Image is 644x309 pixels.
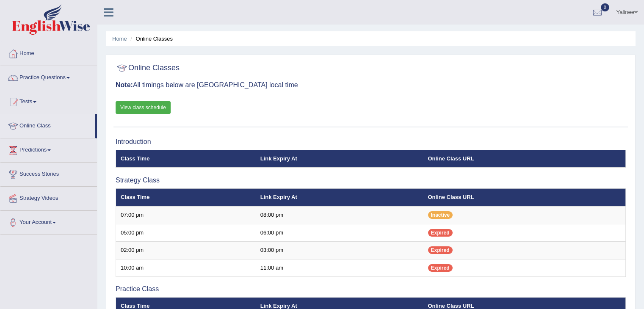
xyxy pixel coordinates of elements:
[0,163,97,184] a: Success Stories
[256,206,423,224] td: 08:00 pm
[116,101,171,114] a: View class schedule
[256,224,423,242] td: 06:00 pm
[0,90,97,111] a: Tests
[428,264,453,272] span: Expired
[0,187,97,208] a: Strategy Videos
[428,211,453,219] span: Inactive
[256,188,423,206] th: Link Expiry At
[0,211,97,232] a: Your Account
[116,62,180,74] h2: Online Classes
[116,138,626,146] h3: Introduction
[116,206,256,224] td: 07:00 pm
[0,114,95,135] a: Online Class
[256,242,423,259] td: 03:00 pm
[601,3,609,11] span: 0
[116,81,133,88] b: Note:
[116,177,626,184] h3: Strategy Class
[112,36,127,42] a: Home
[0,66,97,87] a: Practice Questions
[116,150,256,168] th: Class Time
[423,150,626,168] th: Online Class URL
[116,81,626,89] h3: All timings below are [GEOGRAPHIC_DATA] local time
[128,35,173,43] li: Online Classes
[116,242,256,259] td: 02:00 pm
[423,188,626,206] th: Online Class URL
[116,224,256,242] td: 05:00 pm
[256,150,423,168] th: Link Expiry At
[0,138,97,160] a: Predictions
[428,229,453,237] span: Expired
[428,246,453,254] span: Expired
[116,259,256,277] td: 10:00 am
[0,42,97,63] a: Home
[116,285,626,293] h3: Practice Class
[116,188,256,206] th: Class Time
[256,259,423,277] td: 11:00 am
